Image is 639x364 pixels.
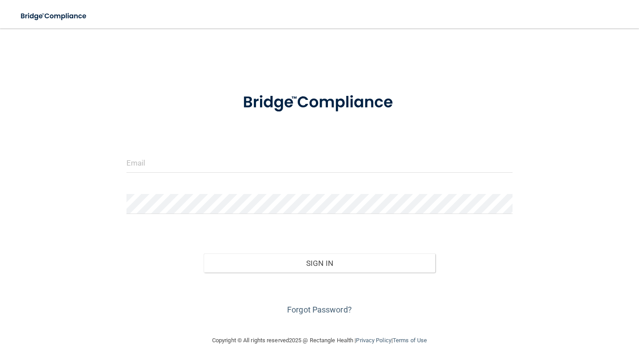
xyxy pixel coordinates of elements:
[13,7,95,25] img: bridge_compliance_login_screen.278c3ca4.svg
[393,337,427,344] a: Terms of Use
[126,153,513,173] input: Email
[356,337,391,344] a: Privacy Policy
[226,82,413,123] img: bridge_compliance_login_screen.278c3ca4.svg
[287,305,352,314] a: Forgot Password?
[204,253,435,273] button: Sign In
[158,326,481,355] div: Copyright © All rights reserved 2025 @ Rectangle Health | |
